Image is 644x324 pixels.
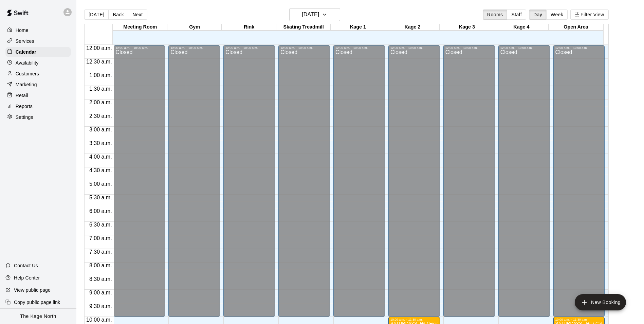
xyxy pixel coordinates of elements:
[20,313,56,320] p: The Kage North
[553,45,605,317] div: 12:00 a.m. – 10:00 a.m.: Closed
[16,49,36,55] p: Calendar
[5,112,71,122] a: Settings
[88,167,114,173] span: 4:30 a.m.
[445,46,493,50] div: 12:00 a.m. – 10:00 a.m.
[88,181,114,187] span: 5:00 a.m.
[302,10,319,19] h6: [DATE]
[88,276,114,282] span: 8:30 a.m.
[529,10,547,20] button: Day
[500,46,548,50] div: 12:00 a.m. – 10:00 a.m.
[116,46,163,50] div: 12:00 a.m. – 10:00 a.m.
[331,24,385,31] div: Kage 1
[84,10,109,20] button: [DATE]
[88,195,114,200] span: 5:30 a.m.
[440,24,494,31] div: Kage 3
[88,113,114,119] span: 2:30 a.m.
[225,46,273,50] div: 12:00 a.m. – 10:00 a.m.
[494,24,549,31] div: Kage 4
[498,45,550,317] div: 12:00 a.m. – 10:00 a.m.: Closed
[88,235,114,241] span: 7:00 a.m.
[5,101,71,111] a: Reports
[16,81,37,88] p: Marketing
[445,50,493,319] div: Closed
[5,36,71,46] a: Services
[88,249,114,255] span: 7:30 a.m.
[113,24,167,31] div: Meeting Room
[14,299,60,306] p: Copy public page link
[14,287,51,293] p: View public page
[276,24,331,31] div: Skating Treadmill
[88,72,114,78] span: 1:00 a.m.
[88,208,114,214] span: 6:00 a.m.
[278,45,330,317] div: 12:00 a.m. – 10:00 a.m.: Closed
[16,38,34,44] p: Services
[500,50,548,319] div: Closed
[483,10,507,20] button: Rooms
[88,263,114,268] span: 8:00 a.m.
[167,24,222,31] div: Gym
[570,10,608,20] button: Filter View
[88,222,114,228] span: 6:30 a.m.
[85,59,114,65] span: 12:30 a.m.
[549,24,603,31] div: Open Area
[390,50,438,319] div: Closed
[88,140,114,146] span: 3:30 a.m.
[170,46,218,50] div: 12:00 a.m. – 10:00 a.m.
[170,50,218,319] div: Closed
[88,100,114,105] span: 2:00 a.m.
[14,274,40,281] p: Help Center
[88,86,114,92] span: 1:30 a.m.
[507,10,526,20] button: Staff
[333,45,385,317] div: 12:00 a.m. – 10:00 a.m.: Closed
[88,303,114,309] span: 9:30 a.m.
[5,47,71,57] a: Calendar
[555,50,603,319] div: Closed
[5,58,71,68] a: Availability
[85,317,114,323] span: 10:00 a.m.
[555,46,603,50] div: 12:00 a.m. – 10:00 a.m.
[390,318,438,321] div: 10:00 a.m. – 11:30 a.m.
[335,46,383,50] div: 12:00 a.m. – 10:00 a.m.
[5,79,71,90] a: Marketing
[390,46,438,50] div: 12:00 a.m. – 10:00 a.m.
[116,50,163,319] div: Closed
[16,103,33,110] p: Reports
[14,262,38,269] p: Contact Us
[5,69,71,79] a: Customers
[16,114,33,121] p: Settings
[575,294,626,310] button: add
[16,59,39,66] p: Availability
[555,318,603,321] div: 10:00 a.m. – 11:30 a.m.
[88,154,114,160] span: 4:00 a.m.
[16,27,29,34] p: Home
[16,70,39,77] p: Customers
[108,10,128,20] button: Back
[385,24,440,31] div: Kage 2
[289,8,340,21] button: [DATE]
[546,10,568,20] button: Week
[222,24,276,31] div: Rink
[128,10,147,20] button: Next
[223,45,275,317] div: 12:00 a.m. – 10:00 a.m.: Closed
[5,25,71,35] a: Home
[168,45,220,317] div: 12:00 a.m. – 10:00 a.m.: Closed
[280,46,328,50] div: 12:00 a.m. – 10:00 a.m.
[388,45,440,317] div: 12:00 a.m. – 10:00 a.m.: Closed
[335,50,383,319] div: Closed
[443,45,495,317] div: 12:00 a.m. – 10:00 a.m.: Closed
[114,45,165,317] div: 12:00 a.m. – 10:00 a.m.: Closed
[5,90,71,101] a: Retail
[280,50,328,319] div: Closed
[85,45,114,51] span: 12:00 a.m.
[88,127,114,132] span: 3:00 a.m.
[225,50,273,319] div: Closed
